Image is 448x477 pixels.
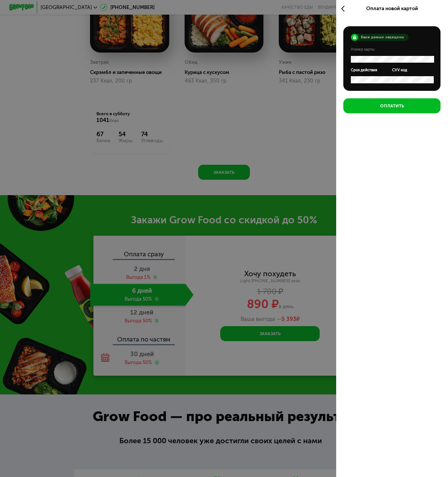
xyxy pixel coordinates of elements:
[343,98,440,113] button: Оплатить
[380,103,404,109] div: Оплатить
[392,68,407,73] span: CVV код
[361,36,404,39] span: Ваши данные защищены
[366,6,418,11] span: Оплата новой картой
[351,47,374,52] span: Номер карты
[351,68,377,73] span: Срок действия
